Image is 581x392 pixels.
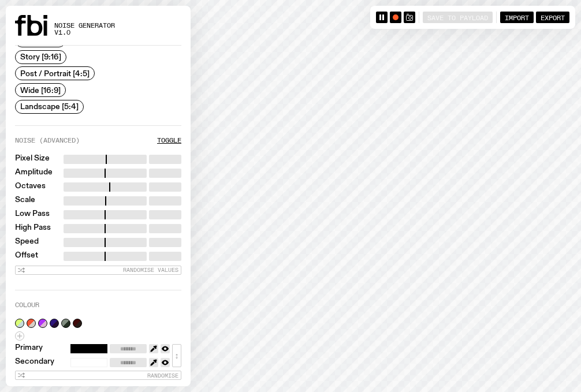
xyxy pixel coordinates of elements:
[15,196,35,206] label: Scale
[500,12,534,23] button: Import
[15,182,46,192] label: Octaves
[20,69,90,78] span: Post / Portrait [4:5]
[15,137,80,144] label: Noise (Advanced)
[20,102,79,111] span: Landscape [5:4]
[15,302,39,308] label: Colour
[172,344,181,367] button: ↕
[20,53,61,61] span: Story [9:16]
[423,12,493,23] button: Save to Payload
[541,13,565,21] span: Export
[15,210,50,219] label: Low Pass
[15,169,53,178] label: Amplitude
[123,267,178,273] span: Randomise Values
[15,224,51,233] label: High Pass
[505,13,529,21] span: Import
[427,13,488,21] span: Save to Payload
[15,266,181,275] button: Randomise Values
[15,238,39,247] label: Speed
[54,23,115,29] span: Noise Generator
[157,137,181,144] button: Toggle
[15,252,38,261] label: Offset
[15,371,181,380] button: Randomise
[54,29,115,36] span: v1.0
[15,155,50,164] label: Pixel Size
[147,372,178,379] span: Randomise
[15,358,54,367] label: Secondary
[536,12,569,23] button: Export
[20,85,61,94] span: Wide [16:9]
[15,344,43,353] label: Primary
